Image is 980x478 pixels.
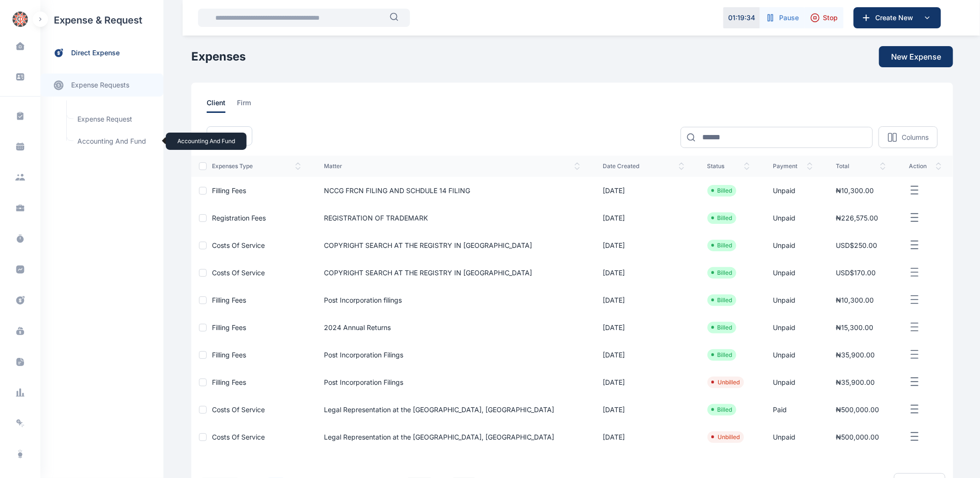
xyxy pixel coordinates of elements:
[312,314,591,341] td: 2024 Annual Returns
[212,186,246,195] a: Filling Fees
[228,131,244,141] span: Filter
[312,259,591,286] td: COPYRIGHT SEARCH AT THE REGISTRY IN [GEOGRAPHIC_DATA]
[592,204,696,232] td: [DATE]
[312,423,591,451] td: Legal Representation at the [GEOGRAPHIC_DATA], [GEOGRAPHIC_DATA]
[312,341,591,368] td: Post Incorporation Filings
[312,177,591,204] td: NCCG FRCN FILING AND SCHDULE 14 FILING
[711,351,732,359] li: Billed
[711,379,740,386] li: Unbilled
[212,323,246,331] a: Filling Fees
[891,51,941,62] span: New Expense
[761,423,824,451] td: Unpaid
[836,186,874,195] span: ₦10,300.00
[72,132,159,150] span: Accounting and Fund
[312,286,591,314] td: Post Incorporation filings
[237,98,262,113] a: firm
[711,187,732,195] li: Billed
[212,296,246,304] a: Filling Fees
[836,378,875,386] span: ₦35,900.00
[312,396,591,423] td: Legal Representation at the [GEOGRAPHIC_DATA], [GEOGRAPHIC_DATA]
[836,351,875,359] span: ₦35,900.00
[312,368,591,396] td: Post Incorporation Filings
[760,7,805,28] button: Pause
[212,214,266,222] a: Registration Fees
[836,433,879,441] span: ₦500,000.00
[854,7,941,28] button: Create New
[212,162,301,170] span: expenses type
[212,351,246,359] a: Filling Fees
[879,46,953,67] button: New Expense
[212,433,265,441] a: Costs of Service
[592,396,696,423] td: [DATE]
[728,13,755,23] p: 01 : 19 : 34
[761,368,824,396] td: Unpaid
[805,7,844,28] button: Stop
[711,214,732,222] li: Billed
[592,259,696,286] td: [DATE]
[592,423,696,451] td: [DATE]
[207,126,252,146] button: Filter
[711,242,732,249] li: Billed
[871,13,921,23] span: Create New
[71,48,120,58] span: direct expense
[72,132,159,150] a: Accounting and FundAccounting and Fund
[836,323,873,331] span: ₦15,300.00
[592,341,696,368] td: [DATE]
[592,286,696,314] td: [DATE]
[592,177,696,204] td: [DATE]
[761,204,824,232] td: Unpaid
[324,162,580,170] span: matter
[592,314,696,341] td: [DATE]
[836,269,876,277] span: USD$170.00
[711,433,740,441] li: Unbilled
[207,98,237,113] a: client
[40,40,163,66] a: direct expense
[902,133,929,142] p: Columns
[592,368,696,396] td: [DATE]
[836,405,879,414] span: ₦500,000.00
[711,324,732,331] li: Billed
[191,49,246,64] h1: Expenses
[207,98,225,113] span: client
[711,296,732,304] li: Billed
[836,296,874,304] span: ₦10,300.00
[909,162,942,170] span: action
[212,241,265,249] a: Costs of Service
[879,126,938,148] button: Columns
[592,232,696,259] td: [DATE]
[836,214,878,222] span: ₦226,575.00
[761,341,824,368] td: Unpaid
[212,378,246,386] a: Filling Fees
[711,406,732,414] li: Billed
[212,269,265,277] a: Costs of Service
[761,232,824,259] td: Unpaid
[40,74,163,97] a: expense requests
[761,396,824,423] td: Paid
[237,98,251,113] span: firm
[212,405,265,414] a: Costs of Service
[603,162,684,170] span: date created
[72,110,159,128] a: Expense Request
[836,162,886,170] span: total
[761,177,824,204] td: Unpaid
[823,13,838,23] span: Stop
[761,259,824,286] td: Unpaid
[711,269,732,277] li: Billed
[761,314,824,341] td: Unpaid
[312,204,591,232] td: REGISTRATION OF TRADEMARK
[779,13,799,23] span: Pause
[707,162,750,170] span: status
[761,286,824,314] td: Unpaid
[836,241,877,249] span: USD$250.00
